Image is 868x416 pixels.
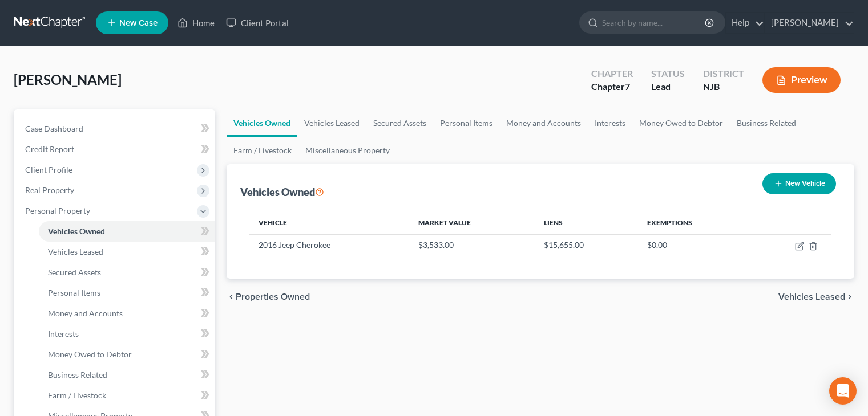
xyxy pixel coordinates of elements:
span: Vehicles Leased [48,247,103,256]
div: Chapter [591,80,633,93]
span: Real Property [25,185,74,195]
div: Vehicles Owned [240,185,324,199]
a: Vehicles Owned [39,221,215,242]
span: Case Dashboard [25,124,83,133]
a: [PERSON_NAME] [765,13,854,33]
a: Vehicles Leased [39,242,215,262]
th: Vehicle [249,211,409,234]
div: NJB [703,80,744,93]
span: Interests [48,329,79,338]
a: Case Dashboard [16,119,215,139]
span: Client Profile [25,165,72,174]
span: Farm / Livestock [48,390,106,400]
div: Status [651,67,685,80]
i: chevron_right [845,292,854,301]
span: Personal Property [25,206,90,215]
th: Liens [535,211,638,234]
a: Interests [588,109,632,137]
div: District [703,67,744,80]
input: Search by name... [602,12,706,33]
a: Client Portal [220,13,294,33]
button: chevron_left Properties Owned [227,292,310,301]
button: New Vehicle [762,173,836,194]
a: Credit Report [16,139,215,160]
span: Vehicles Leased [778,292,845,301]
div: Lead [651,80,685,93]
span: Money and Accounts [48,308,123,318]
a: Money and Accounts [499,109,588,137]
div: Open Intercom Messenger [829,377,857,405]
a: Business Related [730,109,803,137]
span: Business Related [48,370,107,380]
a: Personal Items [39,283,215,303]
a: Secured Assets [366,109,433,137]
button: Vehicles Leased chevron_right [778,292,854,301]
div: Chapter [591,67,633,80]
a: Business Related [39,365,215,385]
a: Interests [39,324,215,344]
span: Money Owed to Debtor [48,349,132,359]
a: Help [726,13,764,33]
a: Vehicles Leased [297,109,366,137]
span: 7 [625,81,630,92]
a: Money Owed to Debtor [632,109,730,137]
span: Properties Owned [236,292,310,301]
a: Vehicles Owned [227,109,297,137]
span: Personal Items [48,288,100,297]
a: Farm / Livestock [39,385,215,406]
a: Personal Items [433,109,499,137]
a: Home [172,13,220,33]
td: $15,655.00 [535,234,638,256]
th: Exemptions [638,211,750,234]
th: Market Value [409,211,535,234]
td: $0.00 [638,234,750,256]
span: Vehicles Owned [48,226,105,236]
span: New Case [119,19,158,27]
span: Secured Assets [48,267,101,277]
span: [PERSON_NAME] [14,71,122,88]
i: chevron_left [227,292,236,301]
td: 2016 Jeep Cherokee [249,234,409,256]
button: Preview [762,67,841,93]
a: Secured Assets [39,262,215,283]
a: Money and Accounts [39,303,215,324]
a: Money Owed to Debtor [39,344,215,365]
span: Credit Report [25,144,74,154]
a: Miscellaneous Property [298,137,397,164]
td: $3,533.00 [409,234,535,256]
a: Farm / Livestock [227,137,298,164]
